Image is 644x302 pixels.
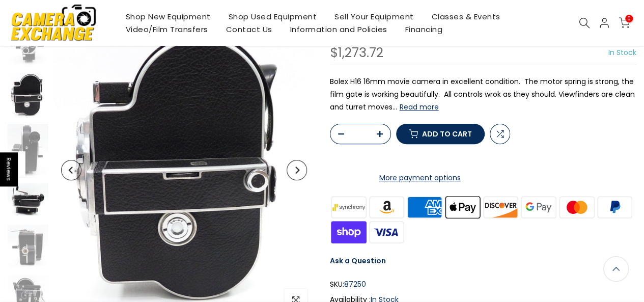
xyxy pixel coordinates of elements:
[368,219,406,244] img: visa
[344,278,366,291] span: 87250
[281,23,396,36] a: Information and Policies
[8,72,48,119] img: Paillard Bolex H16 16mm Movie Camera Movie Cameras and Accessories Bolex 87250
[406,195,444,219] img: american express
[326,10,423,23] a: Sell Your Equipment
[8,124,48,178] img: Paillard Bolex H16 16mm Movie Camera Movie Cameras and Accessories Bolex 87250
[608,47,636,58] span: In Stock
[287,160,307,180] button: Next
[422,130,472,138] span: Add to cart
[330,172,510,184] a: More payment options
[330,219,368,244] img: shopify pay
[400,102,439,112] button: Read more
[482,195,520,219] img: discover
[557,195,596,219] img: master
[368,195,406,219] img: amazon payments
[330,195,368,219] img: synchrony
[117,10,219,23] a: Shop New Equipment
[625,15,633,22] span: 0
[443,195,482,219] img: apple pay
[330,75,637,114] p: Bolex H16 16mm movie camera in excellent condition. The motor spring is strong, the film gate is ...
[61,160,81,180] button: Previous
[330,278,637,291] div: SKU:
[330,256,386,266] a: Ask a Question
[117,23,217,36] a: Video/Film Transfers
[8,225,48,270] img: Paillard Bolex H16 16mm Movie Camera Movie Cameras and Accessories Bolex 87250
[619,17,630,29] a: 0
[217,23,281,36] a: Contact Us
[219,10,326,23] a: Shop Used Equipment
[423,10,509,23] a: Classes & Events
[603,256,629,282] a: Back to the top
[8,183,48,219] img: Paillard Bolex H16 16mm Movie Camera Movie Cameras and Accessories Bolex 87250
[520,195,558,219] img: google pay
[330,46,383,60] div: $1,273.72
[396,23,452,36] a: Financing
[596,195,634,219] img: paypal
[396,124,485,144] button: Add to cart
